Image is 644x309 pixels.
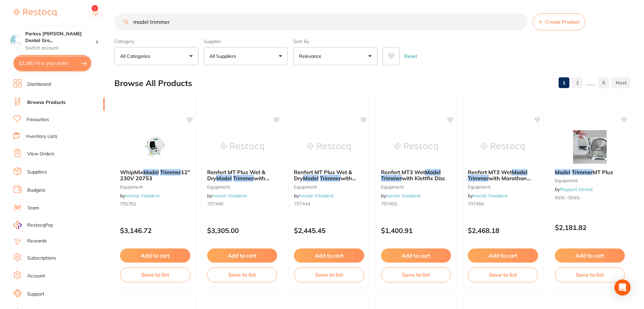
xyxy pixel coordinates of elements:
b: Renfert MT Plus Wet & Dry Model Trimmer with Klettfix Disc [294,169,364,182]
b: Model Trimmer MT Plus [555,169,625,175]
p: $2,181.82 [555,224,625,231]
h2: Browse All Products [114,79,192,88]
label: Category [114,38,198,44]
span: by [207,193,247,199]
img: WhipMix Model Trimmer 12" 230V 20753 [133,130,177,164]
button: Add to cart [120,248,190,263]
input: Search Products [114,13,527,30]
img: RestocqPay [13,221,22,229]
span: Renfert MT3 Wet [468,169,512,176]
b: Renfert MT Plus Wet & Dry Model Trimmer with Marathon Disc [207,169,277,182]
a: Rewards [27,238,47,244]
div: Open Intercom Messenger [614,279,631,296]
b: Renfert MT3 Wet Model Trimmer with Marathon Disc [468,169,538,182]
span: by [555,186,593,192]
a: View Orders [27,151,54,157]
img: Restocq Logo [13,9,56,17]
p: All Categories [120,53,153,60]
em: Trimmer [572,169,593,176]
span: 12" 230V 20753 [120,169,190,182]
a: Ivoclar Vivadent [473,193,507,199]
a: Ivoclar Vivadent [386,193,421,199]
a: 1 [559,76,569,89]
img: Renfert MT3 Wet Model Trimmer with Marathon Disc [481,130,525,164]
img: Model Trimmer MT Plus [568,130,612,164]
em: Model [303,175,318,182]
small: equipment [468,184,538,190]
span: Renfert MT3 Wet [381,169,425,176]
em: Model [425,169,441,176]
a: 2 [572,76,583,89]
p: All Suppliers [210,53,239,60]
span: MT Plus [593,169,613,176]
span: with Klettfix Disc [402,175,445,182]
small: Equipment [555,178,625,183]
em: Model [512,169,527,176]
a: Raypurt Dental [560,186,593,192]
em: Model [216,175,232,182]
a: Restocq Logo [13,5,56,21]
a: Team [27,205,39,211]
img: Renfert MT Plus Wet & Dry Model Trimmer with Marathon Disc [220,130,264,164]
a: Account [27,273,45,279]
a: RestocqPay [13,221,53,229]
p: $2,445.45 [294,227,364,234]
p: $1,400.91 [381,227,451,234]
span: WhipMix [120,169,143,176]
img: Renfert MT Plus Wet & Dry Model Trimmer with Klettfix Disc [307,130,351,164]
span: with Marathon Disc [468,175,531,188]
small: equipment [294,184,364,190]
a: Suppliers [27,169,47,176]
a: Favourites [27,116,49,123]
em: Trimmer [320,175,341,182]
span: by [294,193,334,199]
button: Save to list [120,267,190,282]
span: 707456 [468,201,484,207]
a: Subscriptions [27,255,56,262]
em: Model [555,169,570,176]
span: by [381,193,421,199]
button: Save to list [468,267,538,282]
p: $3,305.00 [207,227,277,234]
em: Trimmer [160,169,181,176]
em: Model [143,169,159,176]
button: Relevance [293,47,377,65]
a: Ivoclar Vivadent [212,193,247,199]
p: Switch account [25,45,96,51]
span: 707445 [207,201,223,207]
span: by [468,193,507,199]
span: by [120,193,160,199]
label: Sort By [293,38,377,44]
button: All Suppliers [204,47,288,65]
span: Renfert MT Plus Wet & Dry [294,169,352,182]
small: equipment [207,184,277,190]
small: equipment [381,184,451,190]
p: Relevance [299,53,324,60]
small: equipment [120,184,190,190]
button: Add to cart [207,248,277,263]
a: Ivoclar Vivadent [299,193,334,199]
span: with Klettfix Disc [294,175,356,188]
span: RestocqPay [27,222,53,229]
button: Add to cart [555,248,625,263]
a: Browse Products [27,99,66,106]
button: Save to list [294,267,364,282]
span: with Marathon Disc [207,175,269,188]
button: Reset [402,47,419,65]
a: Inventory Lists [26,133,58,140]
label: Supplier [204,38,288,44]
span: 705761 [120,201,136,207]
em: Trimmer [381,175,402,182]
button: Add to cart [294,248,364,263]
img: Parkes Baker Dental Group [10,34,22,45]
a: Support [27,291,44,298]
h4: Parkes Baker Dental Group [25,31,96,44]
span: 707455 [381,201,397,207]
button: Save to list [381,267,451,282]
button: Save to list [207,267,277,282]
span: 707444 [294,201,310,207]
p: $2,468.18 [468,227,538,234]
b: WhipMix Model Trimmer 12" 230V 20753 [120,169,190,182]
button: Add to cart [381,248,451,263]
a: Dashboard [27,81,51,88]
